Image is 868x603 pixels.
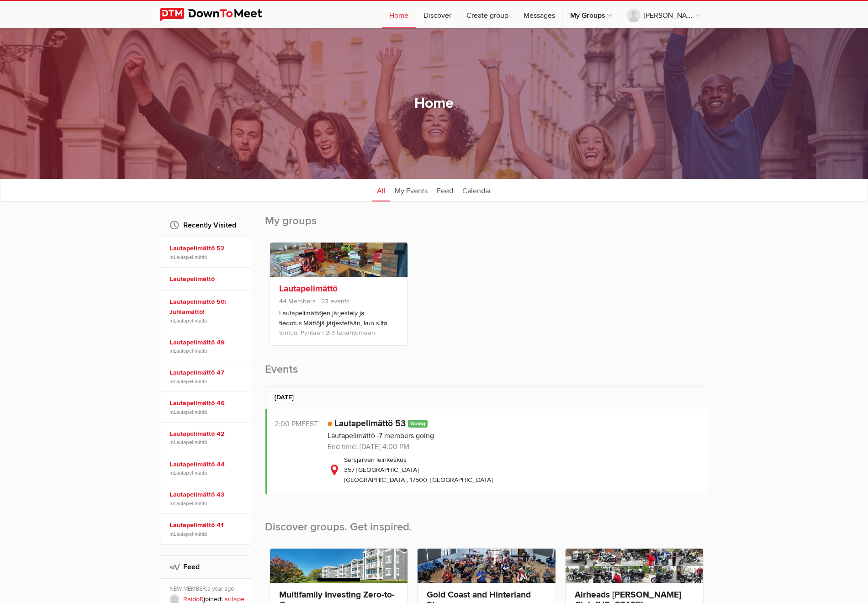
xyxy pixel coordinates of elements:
[169,368,244,378] a: Lautapelimättö 47
[328,455,699,485] div: Särsjärven leirikeskus 357 [GEOGRAPHIC_DATA] [GEOGRAPHIC_DATA], 17500, [GEOGRAPHIC_DATA]
[169,398,244,408] a: Lautapelimättö 46
[169,378,244,385] span: in
[334,418,406,429] a: Lautapelimättö 53
[619,1,708,28] a: [PERSON_NAME]
[169,520,244,530] a: Lautapelimättö 41
[279,308,398,354] p: Lautapelimättöjen järjestely ja tiedotus.Mättöjä järjestetään, kun siltä tuntuu. Pyritään 2-3 tap...
[302,419,318,428] span: Europe/Helsinki
[459,1,516,28] a: Create group
[174,409,207,415] a: Lautapelimättö
[169,556,242,578] h2: Feed
[169,429,244,439] a: Lautapelimättö 42
[328,431,375,440] a: Lautapelimättö
[169,469,244,476] span: in
[390,179,432,201] a: My Events
[377,431,434,440] span: 7 members going
[382,1,416,28] a: Home
[275,386,699,408] h2: [DATE]
[416,1,459,28] a: Discover
[563,1,619,28] a: My Groups
[169,274,244,284] a: Lautapelimättö
[265,214,708,238] h2: My groups
[408,420,428,428] span: Going
[279,283,338,294] a: Lautapelimättö
[372,179,390,201] a: All
[169,408,244,416] span: in
[169,254,244,261] span: in
[174,439,207,445] a: Lautapelimättö
[183,595,204,603] a: RaidoR
[318,297,349,305] span: 23 events
[169,243,244,254] a: Lautapelimättö 52
[169,347,244,354] span: in
[174,254,207,260] a: Lautapelimättö
[174,317,207,324] a: Lautapelimättö
[174,500,207,507] a: Lautapelimättö
[169,460,244,470] a: Lautapelimättö 44
[169,500,244,507] span: in
[169,214,242,236] h2: Recently Visited
[169,439,244,446] span: in
[169,297,244,317] a: Lautapelimättö 50: Juhlamättö!
[275,418,328,429] div: 2:00 PM
[169,317,244,324] span: in
[207,585,234,592] span: a year ago
[169,530,244,538] span: in
[174,348,207,354] a: Lautapelimättö
[414,94,454,113] h1: Home
[279,297,316,305] span: 44 Members
[169,338,244,348] a: Lautapelimättö 49
[174,470,207,476] a: Lautapelimättö
[265,505,708,544] h2: Discover groups. Get inspired.
[328,442,409,451] span: End time: [DATE] 4:00 PM
[458,179,496,201] a: Calendar
[169,490,244,500] a: Lautapelimättö 43
[174,378,207,385] a: Lautapelimättö
[174,531,207,537] a: Lautapelimättö
[265,362,708,386] h2: Events
[160,8,276,21] img: DownToMeet
[169,585,244,594] div: NEW MEMBER,
[516,1,562,28] a: Messages
[432,179,458,201] a: Feed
